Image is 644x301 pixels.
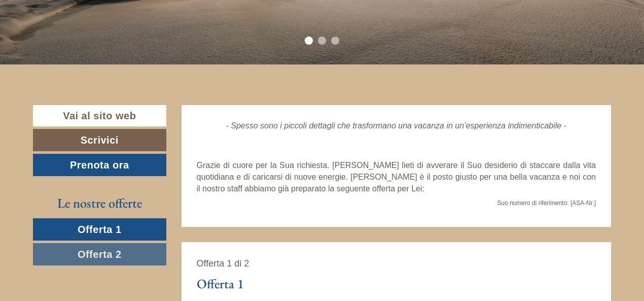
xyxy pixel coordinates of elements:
[78,224,122,235] span: Offerta 1
[33,194,166,213] div: Le nostre offerte
[197,200,596,207] h6: Suo numero di riferimento: [ASA-Nr.]
[197,160,596,195] p: Grazie di cuore per la Sua richiesta. [PERSON_NAME] lieti di avverare il Suo desiderio di staccar...
[33,129,166,151] a: Scrivici
[226,121,566,130] em: - Spesso sono i piccoli dettagli che trasformano una vacanza in un’esperienza indimenticabile -
[197,275,244,293] div: Offerta 1
[197,258,249,269] span: Offerta 1 di 2
[33,105,166,127] a: Vai al sito web
[78,249,122,260] span: Offerta 2
[33,154,166,176] a: Prenota ora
